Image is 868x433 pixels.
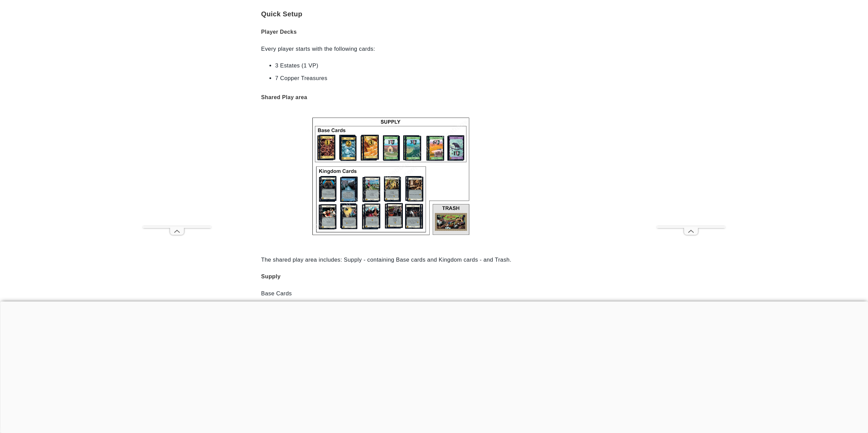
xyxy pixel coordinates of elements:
[275,73,508,84] li: 7 Copper Treasures
[657,22,725,226] iframe: Advertisement
[275,60,508,71] li: 3 Estates (1 VP)
[304,108,479,245] img: Dominion quick setup demonstration
[261,43,522,55] p: Every player starts with the following cards:
[261,87,522,103] h3: Shared Play area
[261,271,522,282] h4: Supply
[143,22,211,226] iframe: Advertisement
[261,21,522,37] h3: Player Decks
[261,254,522,265] p: The shared play area includes: Supply - containing Base cards and Kingdom cards - and Trash.
[261,288,522,299] p: Base Cards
